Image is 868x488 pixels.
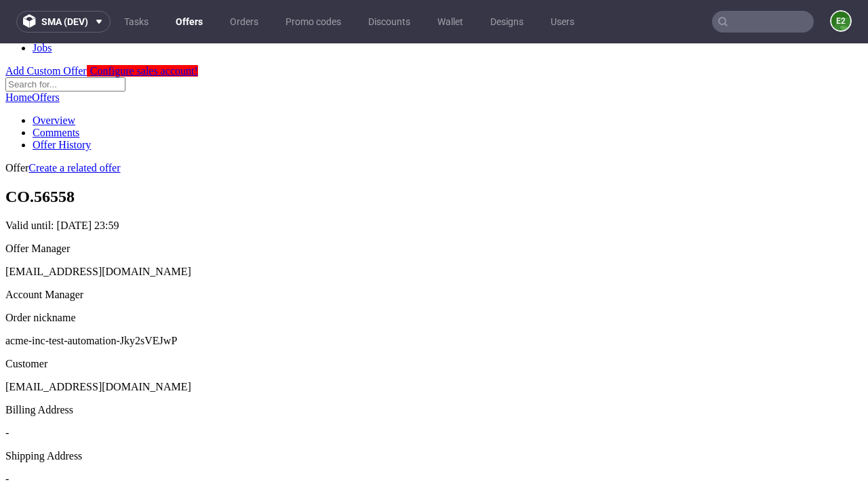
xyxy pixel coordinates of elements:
a: Offers [32,48,60,60]
div: Offer [5,119,863,131]
span: - [5,384,9,395]
div: Order nickname [5,268,863,281]
time: [DATE] 23:59 [57,176,119,188]
div: Customer [5,314,863,327]
figcaption: e2 [831,12,850,30]
a: Offer History [33,96,91,107]
a: Orders [222,11,267,33]
a: Add Custom Offer [5,22,87,33]
a: Comments [33,83,79,95]
button: sma (dev) [16,11,111,33]
a: Overview [33,71,75,83]
a: Wallet [429,11,471,33]
div: Offer Manager [5,199,863,211]
a: Create a related offer [28,119,120,130]
input: Search for... [5,34,125,48]
a: Home [5,48,32,60]
a: Designs [482,11,532,33]
p: Valid until: [5,176,863,188]
span: Configure sales account! [90,22,198,33]
h1: CO.56558 [5,144,863,163]
div: Shipping Address [5,407,863,419]
div: Billing Address [5,361,863,373]
span: - [5,430,9,441]
a: Promo codes [277,11,349,33]
span: sma (dev) [41,17,88,26]
div: [EMAIL_ADDRESS][DOMAIN_NAME] [5,222,863,235]
a: Discounts [360,11,418,33]
a: Users [542,11,583,33]
p: acme-inc-test-automation-Jky2sVEJwP [5,291,863,304]
a: Tasks [116,11,157,33]
a: Configure sales account! [87,22,198,33]
div: Account Manager [5,245,863,258]
span: [EMAIL_ADDRESS][DOMAIN_NAME] [5,338,191,349]
a: Offers [167,11,211,33]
